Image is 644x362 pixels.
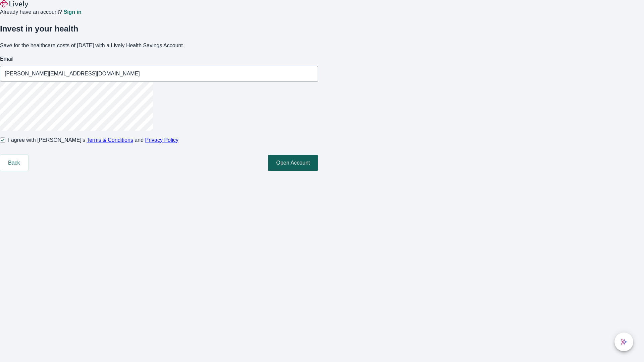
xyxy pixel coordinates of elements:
[87,137,133,143] a: Terms & Conditions
[145,137,179,143] a: Privacy Policy
[8,136,178,144] span: I agree with [PERSON_NAME]’s and
[614,333,633,351] button: chat
[268,155,318,171] button: Open Account
[63,9,81,15] a: Sign in
[621,339,627,345] svg: Lively AI Assistant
